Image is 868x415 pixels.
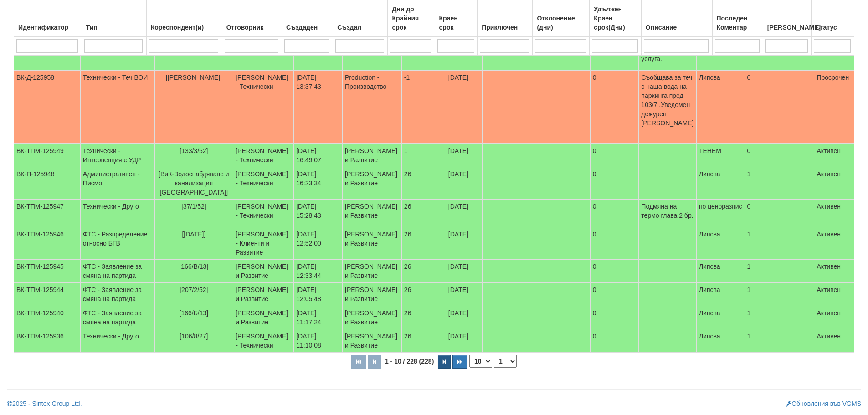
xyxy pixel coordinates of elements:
[814,21,852,34] div: Статус
[343,227,402,260] td: [PERSON_NAME] и Развитие
[590,329,639,353] td: 0
[294,283,343,306] td: [DATE] 12:05:48
[641,0,712,37] th: Описание: No sort applied, activate to apply an ascending sort
[404,231,411,238] span: 26
[14,167,81,200] td: ВК-П-125948
[14,283,81,306] td: ВК-ТПМ-125944
[80,260,154,283] td: ФТС - Заявление за смяна на партида
[159,170,229,196] span: [ВиК-Водоснабдяване и канализация [GEOGRAPHIC_DATA]]
[446,283,482,306] td: [DATE]
[446,306,482,329] td: [DATE]
[446,144,482,167] td: [DATE]
[180,309,209,317] span: [166/Б/13]
[351,355,366,369] button: Първа страница
[745,306,814,329] td: 1
[814,283,854,306] td: Активен
[814,227,854,260] td: Активен
[644,21,710,34] div: Описание
[699,333,720,340] span: Липсва
[404,170,411,178] span: 26
[343,329,402,353] td: [PERSON_NAME] и Развитие
[80,329,154,353] td: Технически - Друго
[14,71,81,144] td: ВК-Д-125958
[480,21,530,34] div: Приключен
[233,283,294,306] td: [PERSON_NAME] и Развитие
[343,200,402,227] td: [PERSON_NAME] и Развитие
[294,260,343,283] td: [DATE] 12:33:44
[343,283,402,306] td: [PERSON_NAME] и Развитие
[446,227,482,260] td: [DATE]
[446,329,482,353] td: [DATE]
[745,283,814,306] td: 1
[786,400,861,407] a: Обновления във VGMS
[641,73,694,137] p: Съобщава за теч с наша вода на паркинга пред 103/7 .Уведомен дежурен [PERSON_NAME].
[233,260,294,283] td: [PERSON_NAME] и Развитие
[712,0,763,37] th: Последен Коментар: No sort applied, activate to apply an ascending sort
[590,144,639,167] td: 0
[80,306,154,329] td: ФТС - Заявление за смяна на партида
[404,333,411,340] span: 26
[294,144,343,167] td: [DATE] 16:49:07
[233,144,294,167] td: [PERSON_NAME] - Технически
[745,71,814,144] td: 0
[592,3,638,34] div: Удължен Краен срок(Дни)
[699,309,720,317] span: Липсва
[438,355,451,369] button: Следваща страница
[478,0,533,37] th: Приключен: No sort applied, activate to apply an ascending sort
[814,200,854,227] td: Активен
[699,170,720,178] span: Липсва
[294,227,343,260] td: [DATE] 12:52:00
[14,200,81,227] td: ВК-ТПМ-125947
[590,283,639,306] td: 0
[699,263,720,270] span: Липсва
[404,147,408,154] span: 1
[343,306,402,329] td: [PERSON_NAME] и Развитие
[404,263,411,270] span: 26
[590,71,639,144] td: 0
[233,167,294,200] td: [PERSON_NAME] - Технически
[446,167,482,200] td: [DATE]
[233,306,294,329] td: [PERSON_NAME] и Развитие
[814,167,854,200] td: Активен
[180,333,208,340] span: [106/8/27]
[233,200,294,227] td: [PERSON_NAME] - Технически
[715,12,760,34] div: Последен Коментар
[390,3,432,34] div: Дни до Крайния срок
[14,0,82,37] th: Идентификатор: No sort applied, activate to apply an ascending sort
[294,200,343,227] td: [DATE] 15:28:43
[388,0,435,37] th: Дни до Крайния срок: No sort applied, activate to apply an ascending sort
[368,355,381,369] button: Предишна страница
[590,306,639,329] td: 0
[80,144,154,167] td: Технически - Интервенция с УДР
[80,167,154,200] td: Административен - Писмо
[233,329,294,353] td: [PERSON_NAME] - Технически
[180,286,208,293] span: [207/2/52]
[814,260,854,283] td: Активен
[233,71,294,144] td: [PERSON_NAME] - Технически
[146,0,222,37] th: Кореспондент(и): No sort applied, activate to apply an ascending sort
[14,306,81,329] td: ВК-ТПМ-125940
[294,306,343,329] td: [DATE] 11:17:24
[814,306,854,329] td: Активен
[699,286,720,293] span: Липсва
[14,260,81,283] td: ВК-ТПМ-125945
[149,21,220,34] div: Кореспондент(и)
[383,358,436,365] span: 1 - 10 / 228 (228)
[435,0,478,37] th: Краен срок: No sort applied, activate to apply an ascending sort
[699,147,721,154] span: TEHEM
[284,21,330,34] div: Създаден
[590,227,639,260] td: 0
[225,21,279,34] div: Отговорник
[82,0,146,37] th: Тип: No sort applied, activate to apply an ascending sort
[14,227,81,260] td: ВК-ТПМ-125946
[404,203,411,210] span: 26
[814,71,854,144] td: Просрочен
[7,400,82,407] a: 2025 - Sintex Group Ltd.
[494,355,517,368] select: Страница номер
[294,167,343,200] td: [DATE] 16:23:34
[437,12,475,34] div: Краен срок
[699,74,720,81] span: Липсва
[335,21,385,34] div: Създал
[80,200,154,227] td: Технически - Друго
[452,355,467,369] button: Последна страница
